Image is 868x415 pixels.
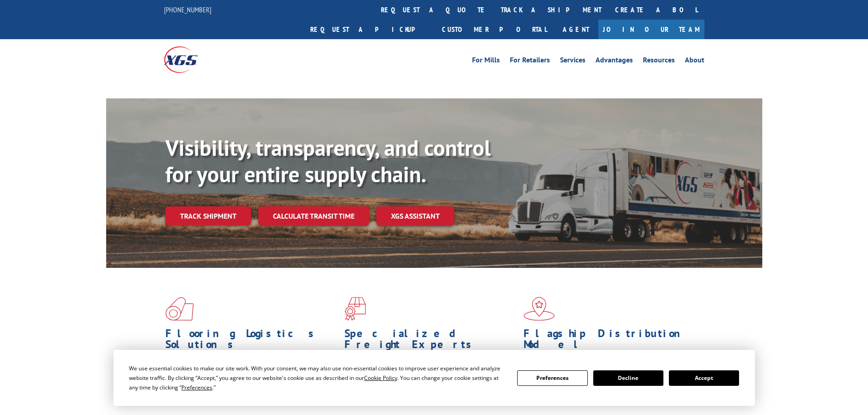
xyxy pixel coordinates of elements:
[517,370,587,386] button: Preferences
[303,20,435,39] a: Request a pickup
[524,297,555,321] img: xgs-icon-flagship-distribution-model-red
[258,206,369,226] a: Calculate transit time
[435,20,554,39] a: Customer Portal
[165,206,251,225] a: Track shipment
[472,56,500,67] a: For Mills
[560,56,586,67] a: Services
[376,206,454,226] a: XGS ASSISTANT
[554,20,598,39] a: Agent
[129,364,506,392] div: We use essential cookies to make our site work. With your consent, we may also use non-essential ...
[113,350,755,406] div: Cookie Consent Prompt
[598,20,704,39] a: Join Our Team
[165,133,491,188] b: Visibility, transparency, and control for your entire supply chain.
[164,5,211,14] a: [PHONE_NUMBER]
[165,328,338,354] h1: Flooring Logistics Solutions
[685,56,704,67] a: About
[344,297,366,321] img: xgs-icon-focused-on-flooring-red
[510,56,550,67] a: For Retailers
[165,297,194,321] img: xgs-icon-total-supply-chain-intelligence-red
[524,328,696,354] h1: Flagship Distribution Model
[344,328,517,354] h1: Specialized Freight Experts
[364,374,397,382] span: Cookie Policy
[596,56,633,67] a: Advantages
[643,56,675,67] a: Resources
[181,384,212,391] span: Preferences
[593,370,663,386] button: Decline
[669,370,739,386] button: Accept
